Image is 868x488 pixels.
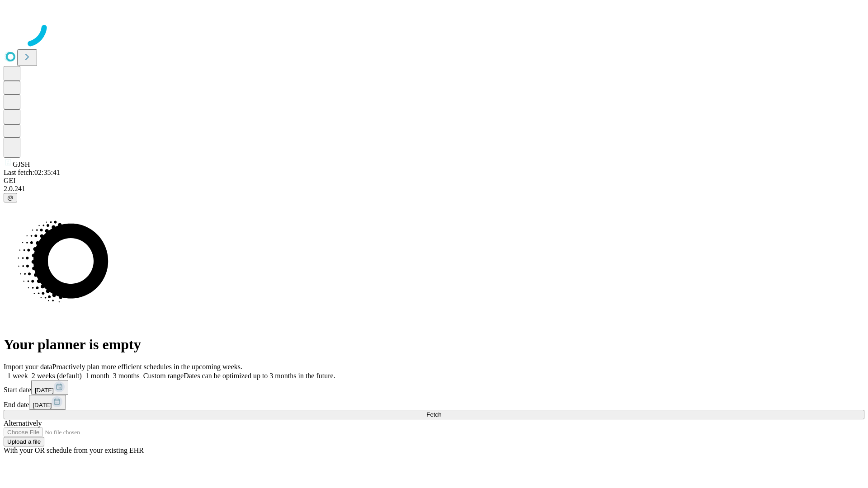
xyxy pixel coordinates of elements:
[113,372,140,380] span: 3 months
[32,372,82,380] span: 2 weeks (default)
[4,177,864,185] div: GEI
[7,372,28,380] span: 1 week
[4,169,60,176] span: Last fetch: 02:35:41
[4,446,144,454] span: With your OR schedule from your existing EHR
[4,419,42,427] span: Alternatively
[4,193,17,202] button: @
[426,411,441,418] span: Fetch
[4,363,52,371] span: Import your data
[13,160,30,168] span: GJSH
[143,372,184,380] span: Custom range
[33,402,52,408] span: [DATE]
[4,185,864,193] div: 2.0.241
[4,336,864,353] h1: Your planner is empty
[4,395,864,410] div: End date
[29,395,66,410] button: [DATE]
[31,380,68,395] button: [DATE]
[184,372,335,380] span: Dates can be optimized up to 3 months in the future.
[7,194,14,201] span: @
[52,363,242,371] span: Proactively plan more efficient schedules in the upcoming weeks.
[4,437,44,446] button: Upload a file
[4,410,864,419] button: Fetch
[4,380,864,395] div: Start date
[35,387,54,394] span: [DATE]
[85,372,109,380] span: 1 month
